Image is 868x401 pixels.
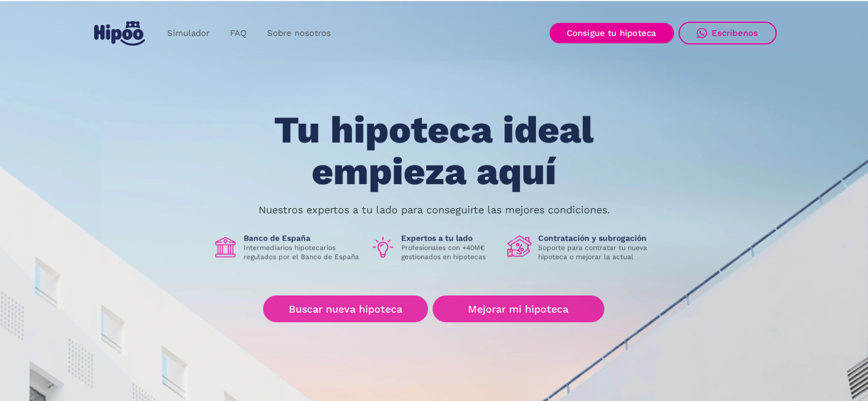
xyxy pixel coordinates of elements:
a: FAQ [220,22,257,44]
p: Nuestros expertos a tu lado para conseguirte las mejores condiciones. [259,205,610,214]
h1: Banco de España [244,233,361,244]
a: Simulador [157,22,220,44]
p: Soporte para contratar tu nueva hipoteca o mejorar la actual [538,244,656,262]
a: Sobre nosotros [257,22,341,44]
h1: Contratación y subrogación [538,233,656,244]
a: Mejorar mi hipoteca [433,295,604,322]
a: Consigue tu hipoteca [550,23,674,43]
a: home [92,17,148,50]
div: Escríbenos [712,28,758,38]
a: Escríbenos [679,22,777,44]
p: Intermediarios hipotecarios regulados por el Banco de España [244,244,361,262]
a: Buscar nueva hipoteca [263,295,428,322]
h1: Tu hipoteca ideal empieza aquí [217,110,650,192]
p: Profesionales con +40M€ gestionados en hipotecas [401,244,498,262]
h1: Expertos a tu lado [401,233,498,244]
